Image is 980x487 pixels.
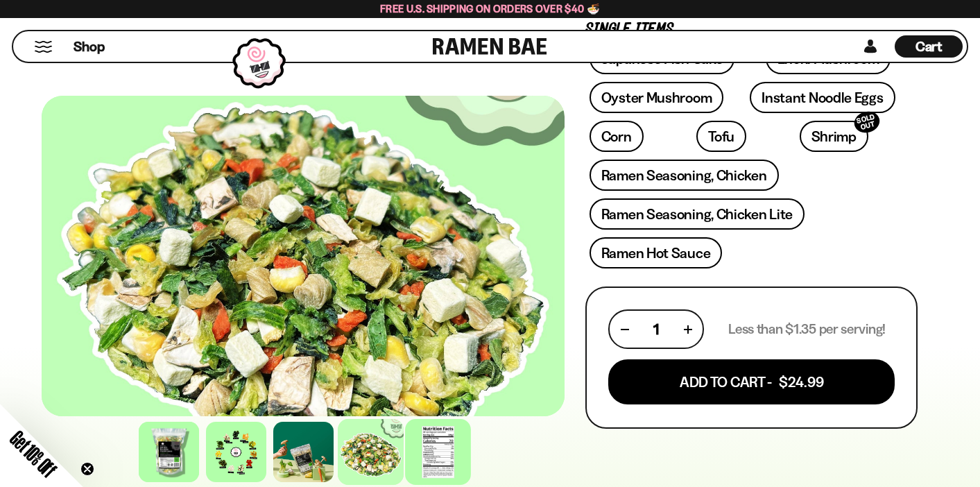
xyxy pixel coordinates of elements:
[590,237,723,268] a: Ramen Hot Sauce
[895,31,963,62] a: Cart
[80,462,94,476] button: Close teaser
[590,82,724,113] a: Oyster Mushroom
[74,35,105,58] a: Shop
[74,37,105,56] span: Shop
[728,321,886,338] p: Less than $1.35 per serving!
[380,2,600,15] span: Free U.S. Shipping on Orders over $40 🍜
[653,321,659,338] span: 1
[590,198,805,230] a: Ramen Seasoning, Chicken Lite
[750,82,895,113] a: Instant Noodle Eggs
[6,427,60,481] span: Get 10% Off
[800,121,868,152] a: ShrimpSOLD OUT
[696,121,746,152] a: Tofu
[34,41,53,53] button: Mobile Menu Trigger
[915,38,943,55] span: Cart
[590,160,779,191] a: Ramen Seasoning, Chicken
[608,359,895,404] button: Add To Cart - $24.99
[852,109,882,136] div: SOLD OUT
[590,121,644,152] a: Corn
